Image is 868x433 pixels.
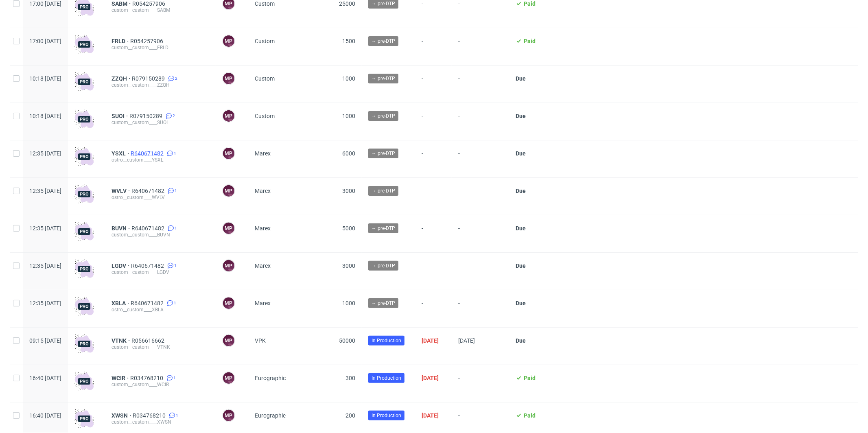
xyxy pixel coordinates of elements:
span: 1 [174,150,176,157]
div: custom__custom____SUOI [112,119,209,126]
a: VTNK [112,337,131,344]
a: FRLD [112,38,130,44]
span: Marex [255,150,271,157]
span: In Production [372,374,401,382]
span: 09:15 [DATE] [29,337,61,344]
span: Due [516,75,526,82]
span: - [458,262,503,280]
span: Custom [255,38,275,44]
span: - [458,225,503,243]
span: [DATE] [422,337,439,344]
span: Eurographic [255,412,286,419]
span: [DATE] [458,337,475,344]
span: Custom [255,113,275,119]
span: In Production [372,337,401,344]
div: ostro__custom____WVLV [112,194,209,201]
img: pro-icon.017ec5509f39f3e742e3.png [74,409,94,429]
span: 17:00 [DATE] [29,38,61,44]
span: Due [516,225,526,232]
span: - [458,375,503,392]
span: 16:40 [DATE] [29,375,61,381]
span: Marex [255,225,271,232]
span: 10:18 [DATE] [29,75,61,82]
a: R640671482 [131,225,166,232]
a: R079150289 [132,75,166,82]
a: R640671482 [131,300,165,306]
span: 1 [174,300,176,306]
span: R640671482 [131,188,166,194]
span: Eurographic [255,375,286,381]
span: 1 [176,412,178,419]
div: custom__custom____FRLD [112,44,209,51]
span: Paid [524,0,536,7]
span: - [458,150,503,168]
a: WCIR [112,375,130,381]
span: - [422,150,445,168]
a: R034768210 [130,375,165,381]
span: 12:35 [DATE] [29,150,61,157]
div: custom__custom____BUVN [112,232,209,238]
a: 1 [166,188,177,194]
span: 300 [345,375,355,381]
span: Due [516,150,526,157]
img: pro-icon.017ec5509f39f3e742e3.png [74,222,94,241]
span: 1 [173,375,176,381]
a: XWSN [112,412,133,419]
figcaption: MP [223,297,234,309]
span: 2 [175,75,177,82]
span: - [422,188,445,205]
span: - [422,262,445,280]
a: R640671482 [131,150,165,157]
div: custom__custom____ZZQH [112,82,209,88]
span: Due [516,300,526,306]
figcaption: MP [223,185,234,197]
span: Paid [524,38,536,44]
img: pro-icon.017ec5509f39f3e742e3.png [74,35,94,54]
span: 12:35 [DATE] [29,300,61,306]
span: Marex [255,300,271,306]
span: - [422,38,445,55]
span: → pre-DTP [372,112,395,120]
a: BUVN [112,225,131,232]
span: - [458,300,503,317]
span: 16:40 [DATE] [29,412,61,419]
a: R054257906 [132,0,167,7]
span: → pre-DTP [372,187,395,195]
span: 17:00 [DATE] [29,0,61,7]
a: R079150289 [129,113,164,119]
img: pro-icon.017ec5509f39f3e742e3.png [74,72,94,92]
figcaption: MP [223,335,234,346]
span: - [422,0,445,18]
a: R054257906 [130,38,165,44]
span: Marex [255,262,271,269]
a: R056616662 [131,337,166,344]
span: 50000 [339,337,355,344]
span: 25000 [339,0,355,7]
div: custom__custom____XWSN [112,419,209,425]
a: ZZQH [112,75,132,82]
span: [DATE] [422,412,439,419]
a: 1 [166,225,177,232]
span: 2 [173,113,175,119]
figcaption: MP [223,35,234,47]
span: Custom [255,0,275,7]
span: 1 [175,188,177,194]
a: 1 [166,262,177,269]
span: 1000 [342,113,355,119]
span: - [458,113,503,130]
img: pro-icon.017ec5509f39f3e742e3.png [74,372,94,391]
a: R640671482 [131,262,166,269]
a: WVLV [112,188,131,194]
span: 12:35 [DATE] [29,188,61,194]
div: custom__custom____WCIR [112,381,209,388]
span: Due [516,113,526,119]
